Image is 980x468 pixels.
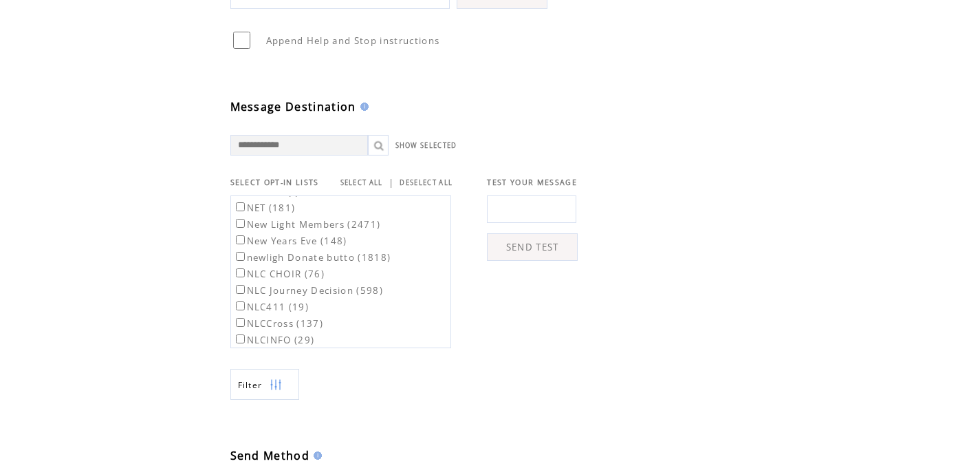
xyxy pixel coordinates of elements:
[487,178,577,187] span: TEST YOUR MESSAGE
[236,301,245,310] input: NLC411 (19)
[233,334,315,346] label: NLCINFO (29)
[233,301,309,313] label: NLC411 (19)
[236,334,245,343] input: NLCINFO (29)
[238,379,263,391] span: Show filters
[236,252,245,261] input: newligh Donate butto (1818)
[236,268,245,277] input: NLC CHOIR (76)
[395,141,457,150] a: SHOW SELECTED
[309,451,322,460] img: help.gif
[236,235,245,244] input: New Years Eve (148)
[233,317,324,330] label: NLCCross (137)
[270,370,282,401] img: filters.png
[266,34,440,47] span: Append Help and Stop instructions
[230,448,310,463] span: Send Method
[389,176,394,189] span: |
[400,178,453,187] a: DESELECT ALL
[233,218,381,231] label: New Light Members (2471)
[236,285,245,294] input: NLC Journey Decision (598)
[233,235,347,247] label: New Years Eve (148)
[236,202,245,211] input: NET (181)
[230,178,319,187] span: SELECT OPT-IN LISTS
[233,251,391,264] label: newligh Donate butto (1818)
[233,202,296,214] label: NET (181)
[233,284,384,297] label: NLC Journey Decision (598)
[236,318,245,327] input: NLCCross (137)
[356,103,369,111] img: help.gif
[340,178,383,187] a: SELECT ALL
[233,268,325,280] label: NLC CHOIR (76)
[230,99,356,114] span: Message Destination
[487,233,578,261] a: SEND TEST
[230,369,299,400] a: Filter
[236,219,245,228] input: New Light Members (2471)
